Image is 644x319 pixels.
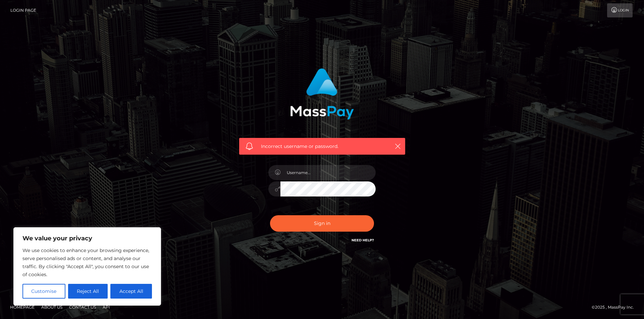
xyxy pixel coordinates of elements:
[22,284,65,299] button: Customise
[607,3,633,17] a: Login
[22,234,152,242] p: We value your privacy
[100,302,113,312] a: API
[290,68,354,119] img: MassPay Login
[68,284,108,299] button: Reject All
[352,238,374,242] a: Need Help?
[22,246,152,278] p: We use cookies to enhance your browsing experience, serve personalised ads or content, and analys...
[66,302,99,312] a: Contact Us
[261,143,383,150] span: Incorrect username or password.
[10,3,36,17] a: Login Page
[7,302,37,312] a: Homepage
[39,302,65,312] a: About Us
[13,227,161,306] div: We value your privacy
[110,284,152,299] button: Accept All
[592,304,639,311] div: © 2025 , MassPay Inc.
[280,165,376,180] input: Username...
[270,215,374,232] button: Sign in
